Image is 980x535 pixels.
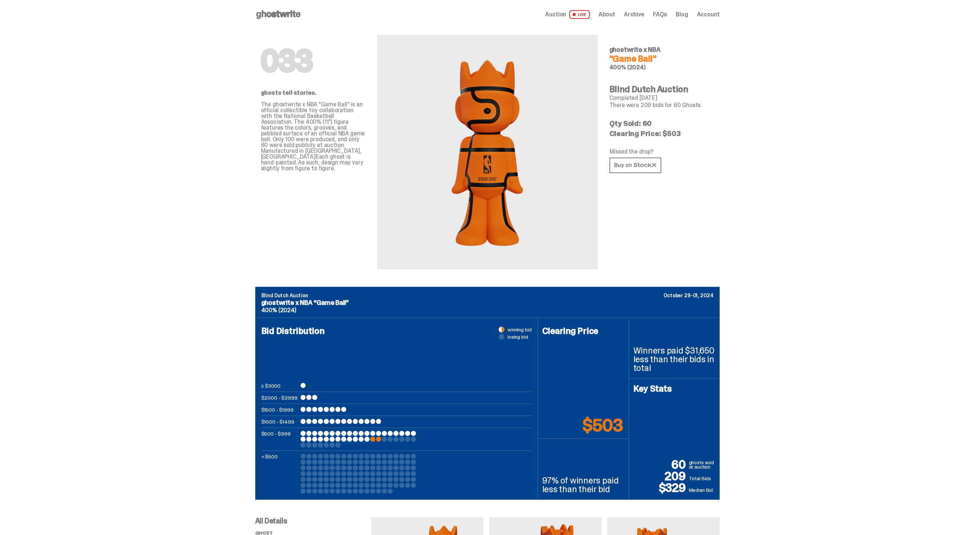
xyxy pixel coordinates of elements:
a: About [599,12,615,17]
a: FAQs [653,12,667,17]
span: losing bid [507,334,528,339]
a: Archive [624,12,644,17]
p: Winners paid $31,650 less than their bids in total [633,346,715,372]
span: Auction [545,12,566,17]
p: ghostwrite x NBA “Game Ball” [261,299,714,306]
a: Blog [676,12,688,17]
p: $2000 - $2999 [261,395,298,401]
p: Clearing Price: $503 [609,130,714,137]
p: $500 - $999 [261,431,298,448]
p: 209 [633,470,689,482]
span: 400% (2024) [609,64,646,71]
p: All Details [255,517,371,524]
p: $1500 - $1999 [261,407,298,413]
span: 400% (2024) [261,306,296,314]
span: LIVE [569,10,590,19]
h1: 033 [261,46,366,75]
p: There were 209 bids for 60 Ghosts. [609,102,714,108]
h4: Key Stats [633,384,715,393]
h4: Bid Distribution [261,327,532,359]
p: $1000 - $1499 [261,419,298,425]
p: ghosts sold at auction [689,460,715,470]
span: ghostwrite x NBA [609,45,661,54]
p: The ghostwrite x NBA "Game Ball" is an official collectible toy collaboration with the National B... [261,102,366,171]
h4: Clearing Price [542,327,624,335]
p: Qty Sold: 60 [609,120,714,127]
p: October 29-01, 2024 [663,293,713,298]
img: NBA&ldquo;Game Ball&rdquo; [444,52,531,252]
p: < $500 [261,454,298,494]
p: Missed the drop? [609,149,714,155]
h4: “Game Ball” [609,54,714,63]
a: Auction LIVE [545,10,589,19]
p: Total Bids [689,475,715,482]
a: Account [697,12,720,17]
p: 60 [633,459,689,470]
p: ghosts tell stories. [261,90,366,96]
p: 97% of winners paid less than their bid [542,476,624,494]
p: Completed [DATE] [609,95,714,101]
h4: Blind Dutch Auction [609,85,714,94]
p: $329 [633,482,689,494]
p: ≥ $3000 [261,383,298,389]
span: winning bid [507,327,531,332]
p: Blind Dutch Auction [261,293,714,298]
p: Median Bid [689,486,715,494]
p: $503 [583,417,622,434]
